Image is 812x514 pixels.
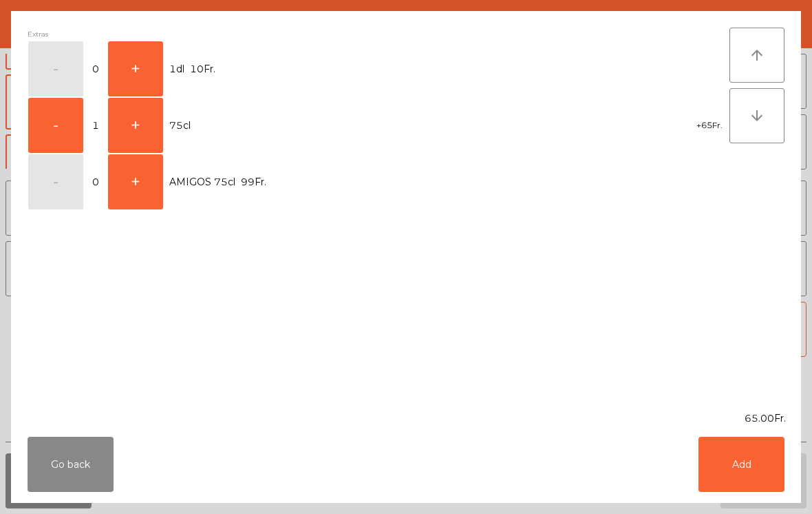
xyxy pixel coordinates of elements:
[169,60,184,79] span: 1dl
[696,118,723,134] span: +65Fr.
[28,437,114,492] button: Go back
[698,437,784,492] button: Add
[85,60,107,79] span: 0
[28,98,83,153] button: -
[190,60,215,79] span: 10Fr.
[11,411,801,426] div: 65.00Fr.
[749,47,765,63] i: arrow_upward
[241,173,266,192] span: 99Fr.
[108,41,163,96] button: +
[108,154,163,209] button: +
[749,107,765,124] i: arrow_downward
[28,28,729,41] div: Extras
[85,116,107,135] span: 1
[729,28,784,83] button: arrow_upward
[169,173,235,192] span: AMIGOS 75cl
[85,173,107,192] span: 0
[108,98,163,153] button: +
[729,88,784,143] button: arrow_downward
[169,116,191,135] span: 75cl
